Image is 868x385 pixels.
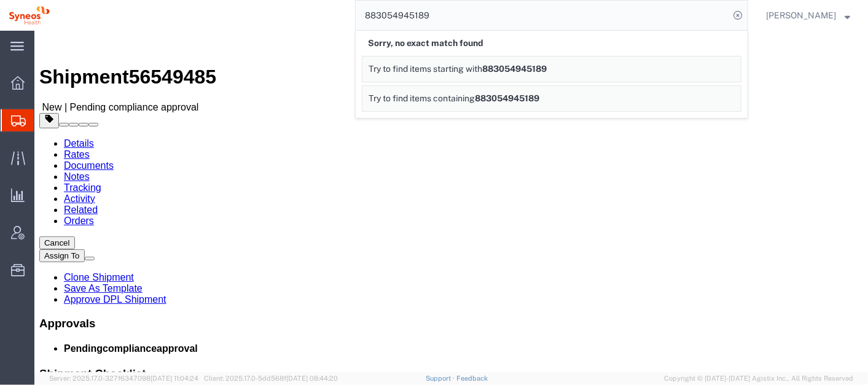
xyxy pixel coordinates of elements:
[456,375,488,382] a: Feedback
[426,375,456,382] a: Support
[204,375,338,382] span: Client: 2025.17.0-5dd568f
[664,373,853,384] span: Copyright © [DATE]-[DATE] Agistix Inc., All Rights Reserved
[362,31,741,56] div: Sorry, no exact match found
[482,64,547,74] span: 883054945189
[34,31,868,372] iframe: FS Legacy Container
[9,6,50,25] img: logo
[475,93,539,103] span: 883054945189
[49,375,198,382] span: Server: 2025.17.0-327f6347098
[286,375,338,382] span: [DATE] 08:44:20
[766,9,836,22] span: Julie Ryan
[369,64,482,74] span: Try to find items starting with
[151,375,198,382] span: [DATE] 11:04:24
[765,8,851,23] button: [PERSON_NAME]
[369,93,475,103] span: Try to find items containing
[356,1,729,30] input: Search for shipment number, reference number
